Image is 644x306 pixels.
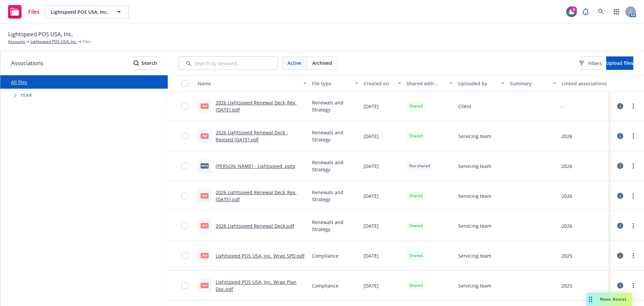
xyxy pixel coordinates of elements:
button: Uploaded by [455,75,507,91]
input: Toggle Row Selected [181,282,188,289]
div: Drag to move [586,293,595,306]
span: pptx [201,163,209,168]
span: Not shared [409,163,430,169]
span: Compliance [312,252,338,259]
a: 2026 Lightspeed Renewal Deck_Rev.[DATE].pdf [216,99,297,113]
button: Name [195,75,309,91]
span: Renewals and Strategy [312,129,358,143]
a: more [629,102,637,110]
button: Linked associations [559,75,610,91]
span: Servicing team [458,252,491,259]
input: Toggle Row Selected [181,103,188,110]
span: [DATE] [364,133,379,140]
a: Files [5,2,42,21]
a: more [629,192,637,200]
button: Shared with client [404,75,455,91]
a: Accounts [8,39,25,45]
div: Name [198,80,299,87]
span: Filters [588,60,602,67]
a: Search [594,5,608,18]
span: Renewals and Strategy [312,159,358,173]
span: Associations [11,59,43,68]
a: Report a Bug [579,5,592,18]
span: [DATE] [364,252,379,259]
span: Files [28,9,40,14]
span: Servicing team [458,282,491,289]
a: Lightspeed POS USA, Inc. Wrap Plan Doc.pdf [216,279,297,292]
span: Renewals and Strategy [312,99,358,113]
a: 2026 Lightspeed Renewal Deck_Rev.[DATE].pdf [216,189,297,203]
span: Shared [409,193,423,199]
div: Uploaded by [458,80,497,87]
span: Shared [409,103,423,109]
div: Created on [364,80,394,87]
button: Filters [579,56,602,70]
span: Lightspeed POS USA, Inc. [51,8,109,15]
div: Summary [510,80,549,87]
a: 2026 Lightspeed Renewal Deck - Revised [DATE].pdf [216,129,288,143]
span: [DATE] [364,163,379,170]
a: more [629,222,637,230]
button: Created on [361,75,404,91]
span: pdf [201,253,209,258]
svg: Search [133,60,139,66]
span: Lightspeed POS USA, Inc. [8,30,73,39]
span: Active [287,59,301,67]
span: Shared [409,133,423,139]
input: Toggle Row Selected [181,252,188,259]
div: 2026 [561,163,572,170]
div: 2026 [561,192,572,200]
span: Files [83,39,91,45]
span: [DATE] [364,192,379,200]
span: [DATE] [364,222,379,229]
span: Servicing team [458,222,491,229]
span: Client [458,103,471,110]
span: Compliance [312,282,338,289]
span: [DATE] [364,282,379,289]
div: File type [312,80,351,87]
span: Servicing team [458,192,491,200]
input: Toggle Row Selected [181,133,188,139]
div: Shared with client [407,80,445,87]
a: Lightspeed POS USA, Inc. [31,39,77,45]
div: 2026 [561,222,572,229]
span: Nova Assist [600,296,627,302]
span: [DATE] [364,103,379,110]
button: Summary [507,75,559,91]
input: Select all [181,80,188,87]
span: Shared [409,223,423,229]
button: File type [309,75,361,91]
input: Search by keyword... [179,56,278,70]
div: 8 [571,6,577,12]
div: 2025 [561,282,572,289]
span: pdf [201,103,209,108]
div: Linked associations [561,80,608,87]
a: All files [11,79,27,85]
button: Upload files [606,56,633,70]
span: Shared [409,282,423,289]
span: Servicing team [458,133,491,140]
span: Year [20,93,32,97]
a: more [629,132,637,140]
span: pdf [201,193,209,198]
button: Nova Assist [586,293,632,306]
button: Lightspeed POS USA, Inc. [45,5,129,18]
a: 2026 Lightspeed Renewal Deck.pdf [216,223,294,229]
span: Servicing team [458,163,491,170]
span: Filters [579,60,602,67]
a: more [629,252,637,260]
div: - [561,103,563,110]
a: more [629,281,637,290]
span: Renewals and Strategy [312,189,358,203]
span: Renewals and Strategy [312,219,358,233]
a: more [629,162,637,170]
span: Archived [312,59,332,67]
input: Toggle Row Selected [181,222,188,229]
span: pdf [201,223,209,228]
a: [PERSON_NAME] - Lightspeed .pptx [216,163,295,169]
span: pdf [201,133,209,138]
a: Lightspeed POS USA, Inc. Wrap SPD.pdf [216,253,305,259]
div: 2026 [561,133,572,140]
span: pdf [201,283,209,288]
input: Toggle Row Selected [181,192,188,199]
